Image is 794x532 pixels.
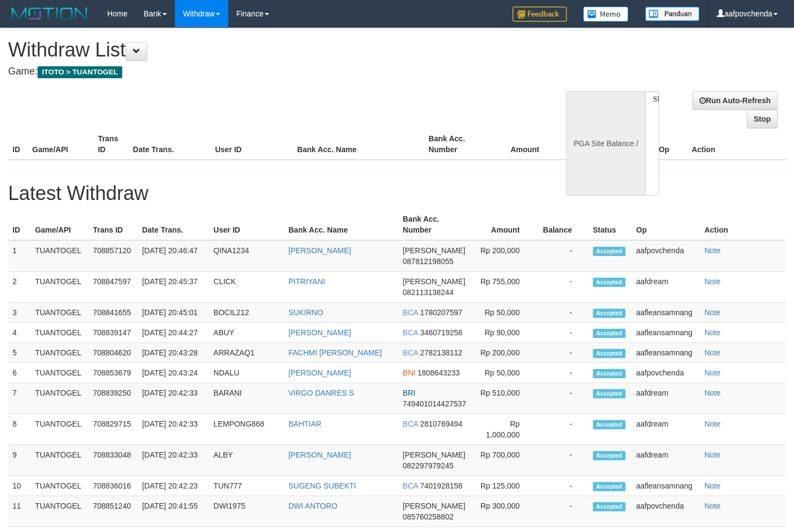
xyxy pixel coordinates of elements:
[420,348,462,357] span: 2782138112
[536,496,588,527] td: -
[137,445,209,476] td: [DATE] 20:42:33
[536,343,588,363] td: -
[403,257,453,266] span: 087812198055
[403,348,418,357] span: BCA
[632,414,701,445] td: aafdream
[704,502,721,510] a: Note
[30,496,89,527] td: TUANTOGEL
[289,348,382,357] a: FACHMI [PERSON_NAME]
[289,420,322,428] a: BAHTIAR
[692,91,778,110] a: Run Auto-Refresh
[536,303,588,323] td: -
[89,343,138,363] td: 708804620
[289,368,351,377] a: [PERSON_NAME]
[593,451,626,460] span: Accepted
[593,247,626,256] span: Accepted
[490,129,555,160] th: Amount
[704,481,721,490] a: Note
[137,383,209,414] td: [DATE] 20:42:33
[555,129,616,160] th: Balance
[536,323,588,343] td: -
[89,272,138,303] td: 708847597
[30,445,89,476] td: TUANTOGEL
[209,414,284,445] td: LEMPONG868
[137,363,209,383] td: [DATE] 20:43:24
[474,240,536,272] td: Rp 200,000
[137,272,209,303] td: [DATE] 20:45:37
[8,66,518,77] h4: Game:
[747,110,778,128] a: Stop
[704,368,721,377] a: Note
[403,481,418,490] span: BCA
[403,246,465,255] span: [PERSON_NAME]
[30,272,89,303] td: TUANTOGEL
[632,240,701,272] td: aafpovchenda
[403,277,465,286] span: [PERSON_NAME]
[8,303,30,323] td: 3
[403,502,465,510] span: [PERSON_NAME]
[536,445,588,476] td: -
[654,129,687,160] th: Op
[474,414,536,445] td: Rp 1,000,000
[403,450,465,459] span: [PERSON_NAME]
[417,368,460,377] span: 1808643233
[137,209,209,240] th: Date Trans.
[645,7,699,21] img: panduan.png
[89,476,138,496] td: 708836016
[209,272,284,303] td: CLICK
[30,209,89,240] th: Game/API
[632,445,701,476] td: aafdream
[593,482,626,491] span: Accepted
[593,502,626,511] span: Accepted
[536,272,588,303] td: -
[593,389,626,398] span: Accepted
[589,209,632,240] th: Status
[89,240,138,272] td: 708857120
[89,303,138,323] td: 708841655
[536,363,588,383] td: -
[30,414,89,445] td: TUANTOGEL
[687,129,786,160] th: Action
[704,246,721,255] a: Note
[536,209,588,240] th: Balance
[700,209,786,240] th: Action
[30,240,89,272] td: TUANTOGEL
[8,209,30,240] th: ID
[474,343,536,363] td: Rp 200,000
[536,240,588,272] td: -
[8,414,30,445] td: 8
[89,445,138,476] td: 708833048
[37,66,122,78] span: ITOTO > TUANTOGEL
[8,129,28,160] th: ID
[137,303,209,323] td: [DATE] 20:45:01
[593,349,626,358] span: Accepted
[632,303,701,323] td: aafleansamnang
[137,414,209,445] td: [DATE] 20:42:33
[583,7,629,22] img: Button%20Memo.svg
[8,363,30,383] td: 6
[632,272,701,303] td: aafdream
[137,240,209,272] td: [DATE] 20:46:47
[8,39,518,61] h1: Withdraw List
[632,209,701,240] th: Op
[209,476,284,496] td: TUN777
[129,129,211,160] th: Date Trans.
[403,288,453,297] span: 082113138244
[209,240,284,272] td: QINA1234
[420,308,462,317] span: 1780207597
[289,246,351,255] a: [PERSON_NAME]
[403,368,415,377] span: BNI
[209,383,284,414] td: BARANI
[89,209,138,240] th: Trans ID
[137,476,209,496] td: [DATE] 20:42:23
[593,369,626,378] span: Accepted
[209,303,284,323] td: BOCIL212
[420,328,462,337] span: 3460719258
[420,481,462,490] span: 7401928158
[209,343,284,363] td: ARRAZAQ1
[474,445,536,476] td: Rp 700,000
[403,399,466,408] span: 749401014427537
[209,445,284,476] td: ALBY
[289,308,323,317] a: SUKIRNO
[8,476,30,496] td: 10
